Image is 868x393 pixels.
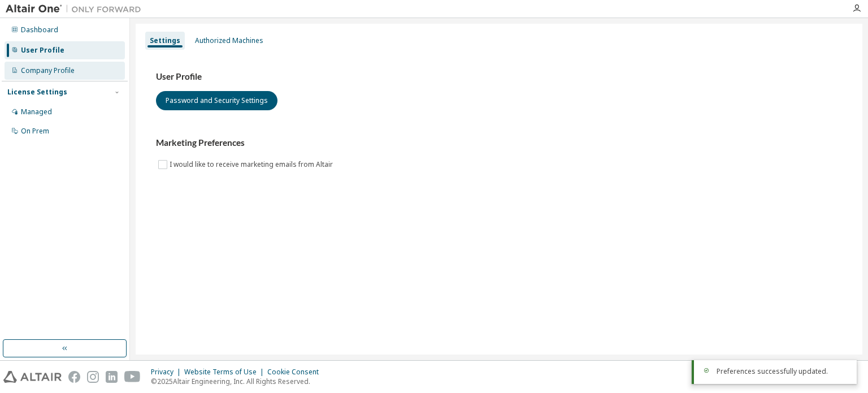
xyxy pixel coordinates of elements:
img: linkedin.svg [106,371,118,383]
img: altair_logo.svg [3,371,62,383]
p: © 2025 Altair Engineering, Inc. All Rights Reserved. [151,377,325,386]
button: Password and Security Settings [156,91,277,110]
img: facebook.svg [68,371,80,383]
h3: Marketing Preferences [156,137,842,149]
div: Managed [21,107,52,116]
div: Privacy [151,368,184,377]
label: I would like to receive marketing emails from Altair [170,158,335,171]
div: Cookie Consent [267,368,325,377]
div: Website Terms of Use [184,368,267,377]
h3: User Profile [156,71,842,83]
div: Settings [150,36,180,45]
div: Dashboard [21,25,58,34]
img: youtube.svg [124,371,141,383]
img: instagram.svg [87,371,99,383]
div: Company Profile [21,66,75,75]
div: Authorized Machines [195,36,263,45]
div: On Prem [21,127,49,136]
div: License Settings [7,88,67,97]
div: User Profile [21,46,64,55]
img: Altair One [6,3,147,15]
div: Preferences successfully updated. [717,367,848,376]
